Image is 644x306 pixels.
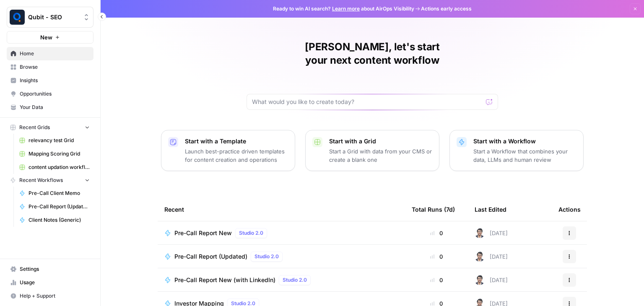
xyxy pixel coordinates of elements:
[185,137,288,145] p: Start with a Template
[20,265,90,273] span: Settings
[16,161,93,174] a: content updation workflow
[16,147,93,161] a: Mapping Scoring Grid
[19,176,63,184] span: Recent Workflows
[475,275,508,285] div: [DATE]
[185,147,288,164] p: Launch best-practice driven templates for content creation and operations
[29,137,90,144] span: relevancy test Grid
[161,130,295,171] button: Start with a TemplateLaunch best-practice driven templates for content creation and operations
[329,137,432,145] p: Start with a Grid
[28,13,79,21] span: Qubit - SEO
[475,228,508,238] div: [DATE]
[29,163,90,171] span: content updation workflow
[20,63,90,71] span: Browse
[254,253,279,260] span: Studio 2.0
[7,74,93,87] a: Insights
[164,198,398,221] div: Recent
[283,276,307,284] span: Studio 2.0
[174,252,247,261] span: Pre-Call Report (Updated)
[20,90,90,98] span: Opportunities
[273,5,414,13] span: Ready to win AI search? about AirOps Visibility
[7,47,93,60] a: Home
[412,229,461,237] div: 0
[7,121,93,134] button: Recent Grids
[412,276,461,284] div: 0
[7,101,93,114] a: Your Data
[239,229,263,237] span: Studio 2.0
[20,279,90,286] span: Usage
[7,262,93,276] a: Settings
[174,276,275,284] span: Pre-Call Report New (with LinkedIn)
[475,228,485,238] img: 35tz4koyam3fgiezpr65b8du18d9
[475,252,508,262] div: [DATE]
[29,150,90,158] span: Mapping Scoring Grid
[40,33,52,41] span: New
[29,203,90,210] span: Pre-Call Report (Updated)
[475,275,485,285] img: 35tz4koyam3fgiezpr65b8du18d9
[16,213,93,227] a: Client Notes (Generic)
[20,77,90,84] span: Insights
[7,87,93,101] a: Opportunities
[449,130,584,171] button: Start with a WorkflowStart a Workflow that combines your data, LLMs and human review
[252,98,483,106] input: What would you like to create today?
[473,137,576,145] p: Start with a Workflow
[29,216,90,224] span: Client Notes (Generic)
[7,7,93,28] button: Workspace: Qubit - SEO
[7,289,93,303] button: Help + Support
[475,252,485,262] img: 35tz4koyam3fgiezpr65b8du18d9
[16,134,93,147] a: relevancy test Grid
[412,252,461,261] div: 0
[412,198,455,221] div: Total Runs (7d)
[164,228,398,238] a: Pre-Call Report NewStudio 2.0
[20,292,90,300] span: Help + Support
[29,189,90,197] span: Pre-Call Client Memo
[16,187,93,200] a: Pre-Call Client Memo
[20,104,90,111] span: Your Data
[174,229,232,237] span: Pre-Call Report New
[329,147,432,164] p: Start a Grid with data from your CMS or create a blank one
[332,5,360,12] a: Learn more
[164,252,398,262] a: Pre-Call Report (Updated)Studio 2.0
[164,275,398,285] a: Pre-Call Report New (with LinkedIn)Studio 2.0
[305,130,439,171] button: Start with a GridStart a Grid with data from your CMS or create a blank one
[7,31,93,44] button: New
[7,60,93,74] a: Browse
[10,10,25,25] img: Qubit - SEO Logo
[19,124,50,131] span: Recent Grids
[7,174,93,187] button: Recent Workflows
[558,198,581,221] div: Actions
[7,276,93,289] a: Usage
[247,40,498,67] h1: [PERSON_NAME], let's start your next content workflow
[473,147,576,164] p: Start a Workflow that combines your data, LLMs and human review
[20,50,90,57] span: Home
[475,198,506,221] div: Last Edited
[421,5,472,13] span: Actions early access
[16,200,93,213] a: Pre-Call Report (Updated)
